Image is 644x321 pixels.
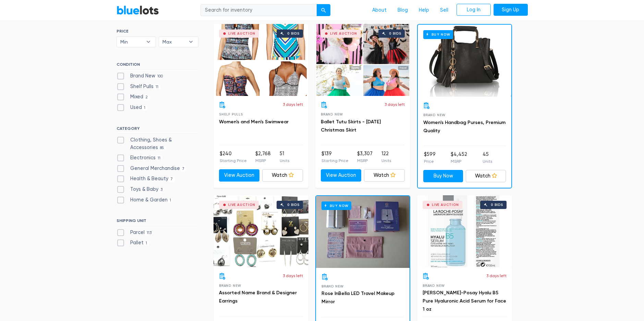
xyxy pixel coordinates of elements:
p: Price [424,158,436,164]
a: BlueLots [117,5,159,15]
span: 7 [180,166,187,172]
b: ▾ [184,37,198,47]
div: 0 bids [287,32,300,35]
a: Watch [364,169,405,182]
label: Used [117,104,148,111]
span: 2 [143,95,150,100]
a: Sign Up [494,4,528,16]
label: Shelf Pulls [117,83,161,90]
p: MSRP [357,158,373,164]
a: View Auction [321,169,362,182]
label: Home & Garden [117,196,173,204]
label: Parcel [117,229,154,236]
p: MSRP [451,158,467,164]
div: Live Auction [228,32,255,35]
h6: Buy Now [423,30,453,39]
p: 3 days left [283,273,303,279]
a: View Auction [219,169,260,182]
a: Watch [466,170,506,182]
li: $3,307 [357,150,373,164]
p: Units [483,158,492,164]
label: Mixed [117,93,150,101]
div: Live Auction [228,203,255,207]
li: $4,452 [451,151,467,164]
span: 7 [168,177,175,182]
a: Assorted Name Brand & Designer Earrings [219,290,297,304]
a: Buy Now [423,170,463,182]
span: Brand New [321,284,344,288]
a: Log In [457,4,491,16]
p: Starting Price [220,158,247,164]
span: Min [120,37,143,47]
label: Pallet [117,239,149,247]
a: Help [413,4,435,17]
li: $599 [424,151,436,164]
p: Starting Price [321,158,349,164]
b: ▾ [141,37,156,47]
a: Live Auction 0 bids [214,195,308,267]
span: Brand New [423,284,445,287]
span: Brand New [219,284,241,287]
div: 0 bids [287,203,300,207]
span: 11 [154,84,161,90]
span: 85 [158,145,166,151]
a: Live Auction 0 bids [315,24,410,96]
a: Rose InBella LED Travel Makeup Mirror [321,291,394,305]
span: 100 [155,74,165,79]
a: Watch [262,169,303,182]
div: 0 bids [491,203,503,207]
li: $139 [321,150,349,164]
p: Units [280,158,289,164]
div: Live Auction [432,203,459,207]
h6: CATEGORY [117,126,198,134]
li: $240 [220,150,247,164]
span: 113 [145,230,154,236]
span: Brand New [321,112,343,116]
p: MSRP [255,158,271,164]
a: Ballet Tutu Skirts - [DATE] Christmas Skirt [321,119,381,133]
span: 1 [142,105,148,111]
label: Health & Beauty [117,175,175,183]
a: Buy Now [418,25,511,97]
p: 3 days left [385,101,405,108]
a: Buy Now [316,196,410,268]
span: Shelf Pulls [219,112,243,116]
a: Live Auction 0 bids [417,195,512,267]
span: 1 [168,198,173,203]
span: Brand New [423,113,446,117]
li: $2,768 [255,150,271,164]
input: Search for inventory [201,4,317,16]
h6: CONDITION [117,62,198,70]
p: 3 days left [283,101,303,108]
label: Clothing, Shoes & Accessories [117,136,198,151]
span: 11 [156,156,163,161]
span: 1 [144,241,149,246]
h6: Buy Now [321,201,351,210]
a: Sell [435,4,454,17]
label: Electronics [117,154,163,162]
h6: SHIPPING UNIT [117,218,198,226]
h6: PRICE [117,29,198,34]
label: Toys & Baby [117,186,165,193]
p: 3 days left [486,273,507,279]
div: 0 bids [389,32,401,35]
div: Live Auction [330,32,357,35]
p: Units [381,158,391,164]
a: Women's and Men's Swimwear [219,119,289,125]
span: 3 [158,187,165,193]
li: 122 [381,150,391,164]
li: 45 [483,151,492,164]
a: [PERSON_NAME]-Posay Hyalu B5 Pure Hyaluronic Acid Serum for Face 1 oz [423,290,506,312]
label: General Merchandise [117,165,187,172]
label: Brand New [117,72,165,80]
a: Blog [392,4,413,17]
a: Live Auction 0 bids [214,24,308,96]
a: Women's Handbag Purses, Premium Quality [423,120,506,134]
li: 51 [280,150,289,164]
a: About [367,4,392,17]
span: Max [162,37,185,47]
